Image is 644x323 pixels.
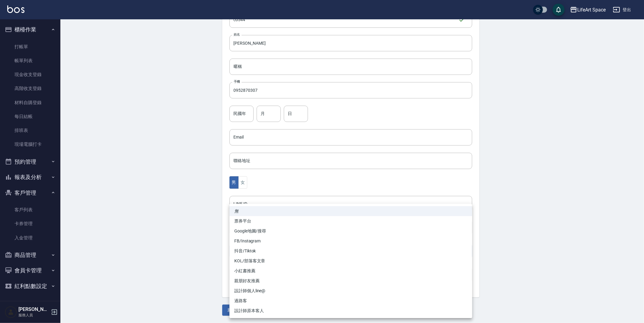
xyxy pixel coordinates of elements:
li: 抖音/Tiktok [229,246,472,256]
li: 過路客 [229,296,472,306]
li: 票券平台 [229,216,472,226]
li: FB/Instagram [229,236,472,246]
li: 設計師原本客人 [229,306,472,316]
li: Google地圖/搜尋 [229,226,472,236]
li: 小紅書推薦 [229,266,472,276]
em: 無 [234,208,239,214]
li: 設計師個人line@ [229,286,472,296]
li: 親朋好友推薦 [229,276,472,286]
li: KOL/部落客文章 [229,256,472,266]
